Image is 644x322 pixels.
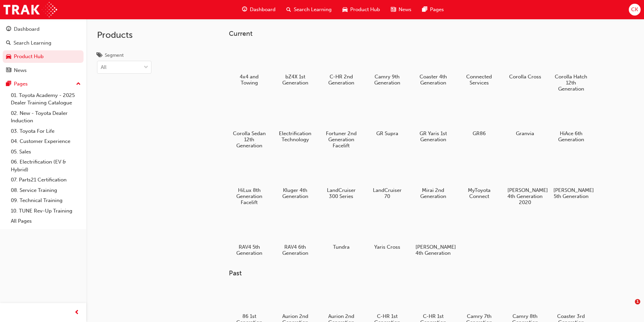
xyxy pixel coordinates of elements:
h3: Past [229,269,613,277]
a: GR Supra [367,100,407,139]
a: 10. TUNE Rev-Up Training [8,206,84,216]
span: guage-icon [242,5,247,14]
a: All Pages [8,216,84,226]
a: Search Learning [3,37,84,49]
h3: Current [229,30,613,38]
a: [PERSON_NAME] 4th Generation [413,213,453,258]
a: 04. Customer Experience [8,136,84,147]
h5: Corolla Sedan 12th Generation [232,130,267,149]
a: Yaris Cross [367,213,407,252]
a: 4x4 and Towing [229,43,269,88]
h5: Yaris Cross [369,244,405,250]
a: GR Yaris 1st Generation [413,100,453,145]
h5: Fortuner 2nd Generation Facelift [324,130,359,149]
div: Search Learning [14,39,51,47]
a: HiLux 8th Generation Facelift [229,156,269,208]
a: LandCruiser 300 Series [321,156,361,202]
span: car-icon [6,54,11,60]
div: Dashboard [14,25,40,33]
h5: 4x4 and Towing [232,74,267,86]
span: CK [631,6,638,14]
a: HiAce 6th Generation [551,100,591,145]
h5: GR86 [461,130,497,137]
div: Segment [105,52,124,59]
h5: GR Supra [369,130,405,137]
span: guage-icon [6,26,11,32]
span: tags-icon [97,53,102,59]
span: news-icon [6,68,11,74]
a: RAV4 6th Generation [275,213,315,258]
h5: RAV4 6th Generation [278,244,313,256]
a: 03. Toyota For Life [8,126,84,137]
span: Product Hub [350,6,380,14]
a: [PERSON_NAME] 4th Generation 2020 [505,156,545,208]
span: pages-icon [6,81,11,87]
a: 01. Toyota Academy - 2025 Dealer Training Catalogue [8,90,84,108]
button: Pages [3,78,84,90]
a: pages-iconPages [417,3,449,17]
span: search-icon [286,5,291,14]
img: Trak [3,2,57,17]
a: Corolla Sedan 12th Generation [229,100,269,151]
a: bZ4X 1st Generation [275,43,315,88]
span: Search Learning [294,6,332,14]
h5: RAV4 5th Generation [232,244,267,256]
a: 09. Technical Training [8,195,84,206]
h2: Products [97,30,151,41]
a: 05. Sales [8,147,84,157]
h5: MyToyota Connect [461,187,497,199]
span: Dashboard [250,6,276,14]
span: down-icon [144,63,148,72]
a: Fortuner 2nd Generation Facelift [321,100,361,151]
a: 08. Service Training [8,185,84,196]
a: 06. Electrification (EV & Hybrid) [8,157,84,175]
span: prev-icon [74,308,79,317]
a: LandCruiser 70 [367,156,407,202]
h5: Kluger 4th Generation [278,187,313,199]
span: Pages [430,6,444,14]
a: Tundra [321,213,361,252]
span: search-icon [6,40,11,46]
a: MyToyota Connect [459,156,499,202]
div: Pages [14,80,28,88]
h5: LandCruiser 300 Series [324,187,359,199]
button: DashboardSearch LearningProduct HubNews [3,22,84,78]
a: Corolla Hatch 12th Generation [551,43,591,94]
h5: Tundra [324,244,359,250]
h5: [PERSON_NAME] 4th Generation [415,244,451,256]
a: search-iconSearch Learning [281,3,337,17]
h5: HiAce 6th Generation [553,130,589,143]
a: RAV4 5th Generation [229,213,269,258]
h5: Electrification Technology [278,130,313,143]
span: News [399,6,411,14]
div: All [101,64,106,71]
a: News [3,64,84,77]
span: up-icon [76,80,81,89]
a: Kluger 4th Generation [275,156,315,202]
h5: C-HR 2nd Generation [324,74,359,86]
h5: bZ4X 1st Generation [278,74,313,86]
span: car-icon [342,5,348,14]
a: news-iconNews [385,3,417,17]
a: Electrification Technology [275,100,315,145]
h5: GR Yaris 1st Generation [415,130,451,143]
a: Camry 9th Generation [367,43,407,88]
h5: Mirai 2nd Generation [415,187,451,199]
span: 1 [635,299,640,304]
h5: [PERSON_NAME] 5th Generation [553,187,589,199]
a: Dashboard [3,23,84,35]
a: 02. New - Toyota Dealer Induction [8,108,84,126]
h5: Corolla Cross [507,74,543,80]
button: CK [629,4,641,16]
h5: Coaster 4th Generation [415,74,451,86]
iframe: Intercom live chat [621,299,637,315]
a: Product Hub [3,50,84,63]
h5: [PERSON_NAME] 4th Generation 2020 [507,187,543,205]
a: Connected Services [459,43,499,88]
a: Corolla Cross [505,43,545,82]
a: Granvia [505,100,545,139]
h5: LandCruiser 70 [369,187,405,199]
a: car-iconProduct Hub [337,3,385,17]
